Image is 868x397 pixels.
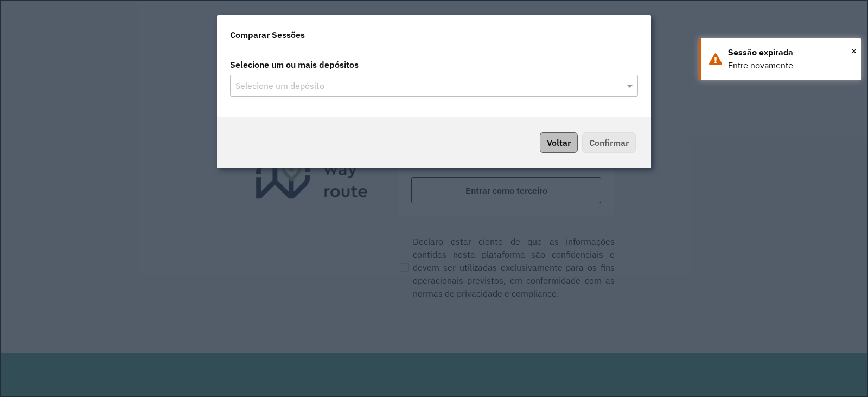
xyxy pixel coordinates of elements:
h4: Comparar Sessões [230,28,305,41]
label: Selecione um ou mais depósitos [224,54,644,75]
div: Entre novamente [728,59,853,72]
span: × [851,43,857,59]
div: Sessão expirada [728,46,853,59]
button: Close [851,43,857,59]
button: Voltar [540,132,578,153]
